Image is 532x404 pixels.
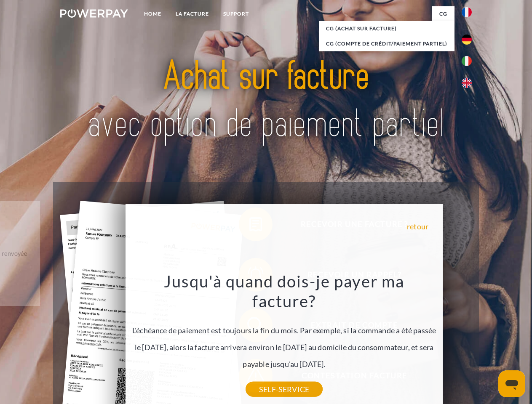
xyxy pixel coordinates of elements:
img: title-powerpay_fr.svg [80,40,452,161]
h3: Jusqu'à quand dois-je payer ma facture? [131,271,438,311]
a: LA FACTURE [168,6,216,21]
a: Support [216,6,256,21]
img: it [462,56,472,66]
img: logo-powerpay-white.svg [60,9,128,18]
img: fr [462,7,472,17]
div: L'échéance de paiement est toujours la fin du mois. Par exemple, si la commande a été passée le [... [131,271,438,389]
a: Home [137,6,168,21]
a: CG [432,6,454,21]
img: de [462,35,472,45]
img: en [462,78,472,88]
iframe: Bouton de lancement de la fenêtre de messagerie [498,370,525,397]
a: CG (achat sur facture) [319,21,454,36]
a: SELF-SERVICE [246,382,323,397]
a: retour [407,223,428,230]
a: CG (Compte de crédit/paiement partiel) [319,36,454,51]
